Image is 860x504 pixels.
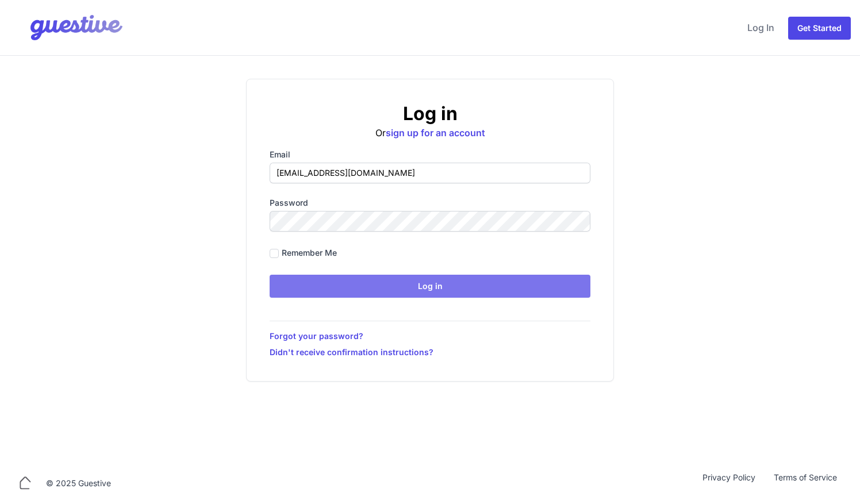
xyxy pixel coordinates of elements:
input: Log in [270,275,590,298]
label: Password [270,197,590,209]
div: Or [270,102,590,140]
a: Privacy Policy [693,472,765,495]
div: © 2025 Guestive [46,478,111,489]
a: Get Started [788,17,851,40]
a: Forgot your password? [270,330,590,342]
label: Email [270,149,590,160]
label: Remember me [282,247,337,259]
a: sign up for an account [386,127,485,138]
img: Your Company [9,5,125,51]
a: Terms of Service [765,472,846,495]
a: Didn't receive confirmation instructions? [270,347,590,358]
h2: Log in [270,102,590,125]
a: Log In [743,14,779,41]
input: you@example.com [270,163,590,183]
